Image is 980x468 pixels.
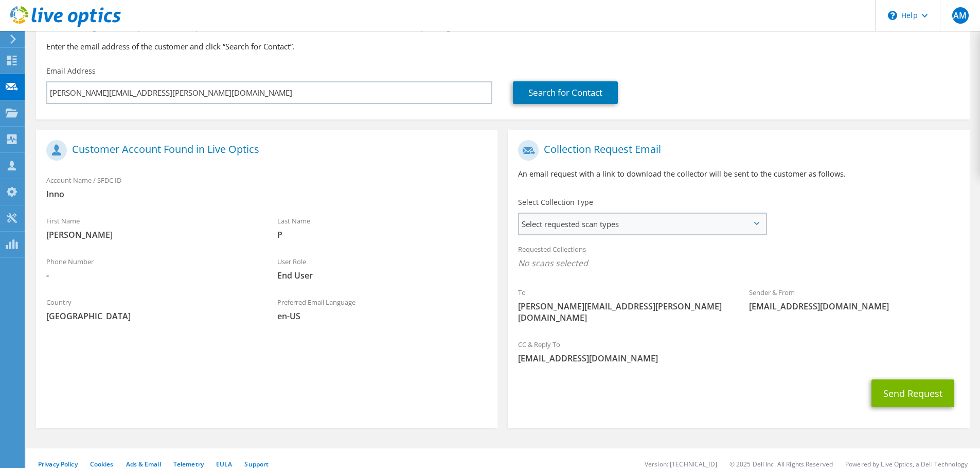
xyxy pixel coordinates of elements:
span: [PERSON_NAME][EMAIL_ADDRESS][PERSON_NAME][DOMAIN_NAME] [518,301,728,323]
span: [GEOGRAPHIC_DATA] [46,310,257,322]
h3: Enter the email address of the customer and click “Search for Contact”. [46,41,959,52]
span: - [46,270,257,281]
div: User Role [267,251,498,286]
h1: Collection Request Email [518,140,954,161]
div: Phone Number [36,251,267,286]
span: End User [277,270,488,281]
span: AM [952,7,969,24]
span: No scans selected [518,257,959,269]
span: Select requested scan types [519,214,765,234]
p: An email request with a link to download the collector will be sent to the customer as follows. [518,168,959,180]
span: [EMAIL_ADDRESS][DOMAIN_NAME] [749,301,959,312]
div: Last Name [267,210,498,246]
span: en-US [277,310,488,322]
label: Email Address [46,66,96,76]
button: Send Request [871,379,954,407]
div: To [508,282,739,328]
div: Requested Collections [508,238,969,276]
div: Sender & From [739,282,970,317]
a: Search for Contact [513,81,618,104]
span: Inno [46,188,487,200]
div: First Name [36,210,267,246]
div: CC & Reply To [508,334,969,369]
div: Country [36,291,267,327]
span: P [277,229,488,240]
label: Select Collection Type [518,197,593,207]
span: [PERSON_NAME] [46,229,257,240]
div: Account Name / SFDC ID [36,169,497,205]
span: [EMAIL_ADDRESS][DOMAIN_NAME] [518,353,959,364]
svg: \n [888,11,897,20]
div: Preferred Email Language [267,291,498,327]
h1: Customer Account Found in Live Optics [46,140,482,161]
